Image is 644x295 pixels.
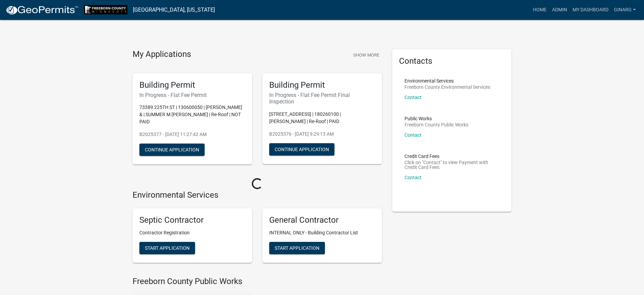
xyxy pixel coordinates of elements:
h6: In Progress - Flat Fee Permit Final Inspection [269,92,375,105]
p: Contractor Registration [139,229,245,236]
p: Public Works [405,116,468,121]
img: Freeborn County, Minnesota [84,5,127,14]
a: Contact [405,175,422,180]
h5: Building Permit [139,80,245,90]
span: Start Application [145,245,190,251]
h4: Freeborn County Public Works [133,276,382,286]
h5: Building Permit [269,80,375,90]
a: My Dashboard [570,3,611,16]
h5: Septic Contractor [139,215,245,225]
a: Contact [405,95,422,100]
p: [STREET_ADDRESS] | 180260100 | [PERSON_NAME] | Re-Roof | PAID [269,111,375,125]
p: Environmental Services [405,78,490,83]
p: 73389 225TH ST | 130600050 | [PERSON_NAME] & | SUMMER M [PERSON_NAME] | Re-Roof | NOT PAID [139,104,245,125]
a: ginarg [611,3,639,16]
button: Show More [351,49,382,61]
a: [GEOGRAPHIC_DATA], [US_STATE] [133,4,215,16]
h5: Contacts [399,56,505,66]
h6: In Progress - Flat Fee Permit [139,92,245,98]
h4: Environmental Services [133,190,382,200]
p: B2025376 - [DATE] 9:29:13 AM [269,131,375,138]
a: Contact [405,132,422,138]
button: Start Application [139,242,195,254]
p: Freeborn County Environmental Services [405,85,490,89]
h4: My Applications [133,49,191,60]
span: Start Application [275,245,319,251]
a: Admin [549,3,570,16]
p: Click on "Contact" to view Payment with Credit Card Fees. [405,160,499,170]
p: Freeborn County Public Works [405,122,468,127]
h5: General Contractor [269,215,375,225]
a: Home [530,3,549,16]
p: B2025377 - [DATE] 11:27:42 AM [139,131,245,138]
button: Continue Application [139,144,205,156]
p: Credit Card Fees [405,154,499,159]
button: Start Application [269,242,325,254]
button: Continue Application [269,143,334,156]
p: INTERNAL ONLY - Building Contractor List [269,229,375,236]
